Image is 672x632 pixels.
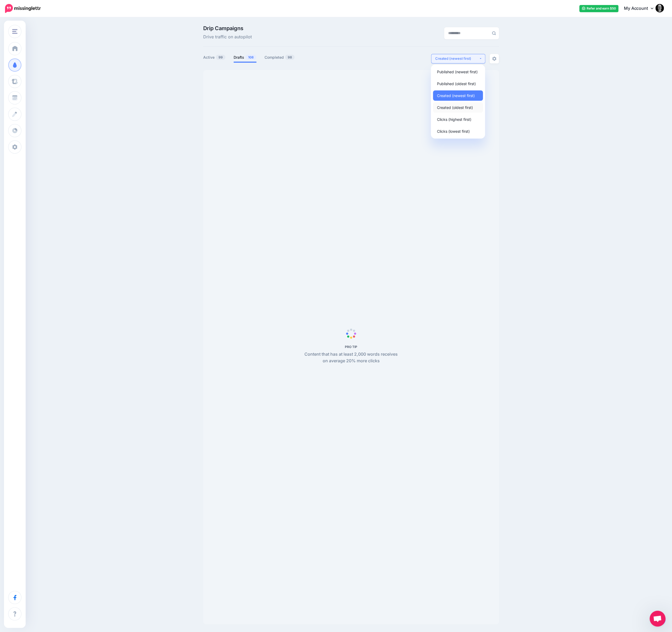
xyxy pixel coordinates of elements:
div: Created (newest first) [435,56,479,61]
span: 108 [245,55,256,60]
button: Created (newest first) [431,54,485,63]
a: Open chat [650,611,666,627]
a: Refer and earn $50 [580,5,619,12]
a: My Account [619,2,664,15]
span: Created (newest first) [437,92,475,99]
span: Drip Campaigns [203,26,252,31]
a: Drafts108 [234,54,257,61]
span: Created (oldest first) [437,104,473,111]
img: Missinglettr [5,4,41,13]
span: 99 [216,55,225,60]
span: Clicks (lowest first) [437,128,470,134]
img: search-grey-6.png [492,31,496,35]
span: 98 [285,55,295,60]
span: Drive traffic on autopilot [203,34,252,40]
a: Active99 [203,54,226,61]
span: Clicks (highest first) [437,116,471,122]
span: Published (newest first) [437,68,478,75]
p: Content that has at least 2,000 words receives on average 20% more clicks [302,351,401,365]
img: menu.png [12,29,17,34]
span: Published (oldest first) [437,80,476,87]
h5: PRO TIP [302,345,401,349]
a: Completed98 [265,54,295,61]
img: settings-grey.png [492,57,497,61]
